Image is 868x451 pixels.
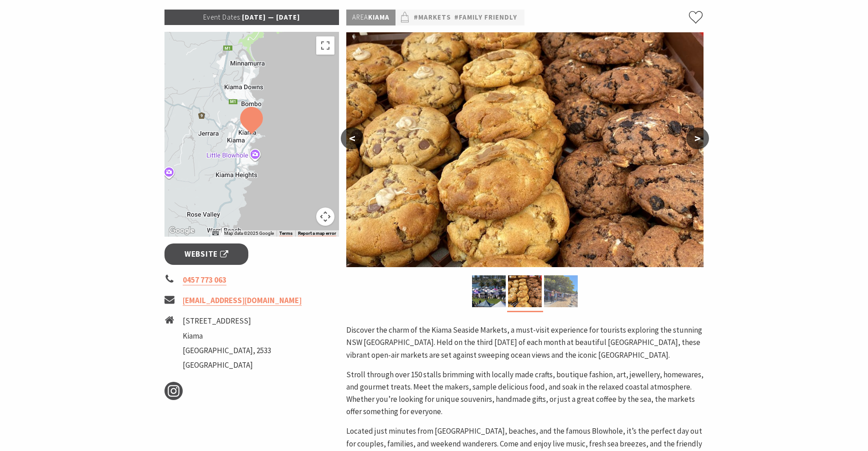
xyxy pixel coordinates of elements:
li: [GEOGRAPHIC_DATA], 2533 [183,345,271,357]
span: Event Dates: [203,13,242,21]
li: Kiama [183,330,271,342]
span: Website [185,248,228,260]
button: > [686,127,709,149]
img: Kiama Seaside Market [472,275,506,307]
a: Website [164,243,249,265]
a: #Markets [414,12,451,23]
button: < [341,127,364,149]
a: Terms (opens in new tab) [279,231,293,236]
p: [DATE] — [DATE] [164,10,339,25]
a: Report a map error [298,231,336,236]
span: Area [352,13,368,21]
p: Stroll through over 150 stalls brimming with locally made crafts, boutique fashion, art, jeweller... [346,369,704,418]
li: [STREET_ADDRESS] [183,315,271,327]
button: Toggle fullscreen view [316,36,334,55]
img: Google [167,225,197,237]
button: Map camera controls [316,208,334,226]
a: Open this area in Google Maps (opens a new window) [167,225,197,237]
li: [GEOGRAPHIC_DATA] [183,359,271,371]
img: Market ptoduce [508,275,542,307]
p: Kiama [346,10,395,25]
a: #Family Friendly [454,12,517,23]
button: Keyboard shortcuts [212,230,219,237]
span: Map data ©2025 Google [224,231,274,236]
img: Market ptoduce [346,32,704,267]
p: Discover the charm of the Kiama Seaside Markets, a must-visit experience for tourists exploring t... [346,324,704,361]
img: market photo [544,275,578,307]
a: [EMAIL_ADDRESS][DOMAIN_NAME] [183,295,302,306]
a: 0457 773 063 [183,275,226,285]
